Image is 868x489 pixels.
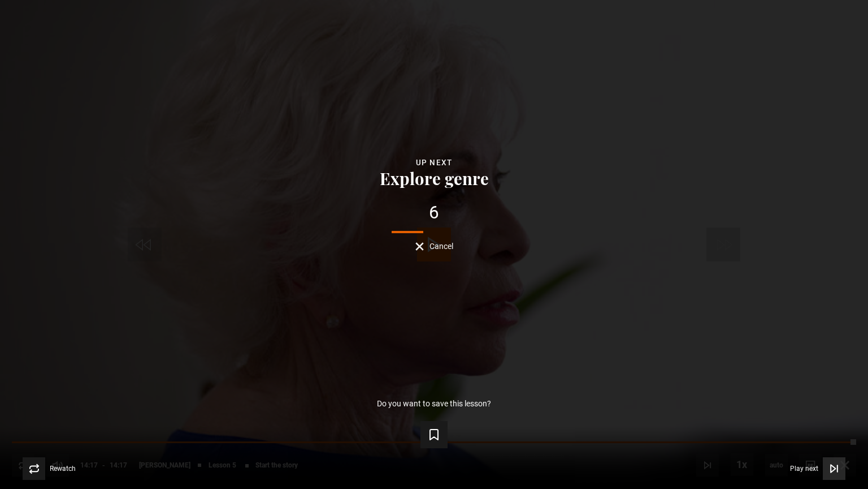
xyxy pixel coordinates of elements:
div: 6 [18,204,850,222]
button: Explore genre [376,169,492,187]
button: Play next [790,457,845,480]
button: Cancel [415,242,453,251]
span: Play next [790,465,818,472]
span: Cancel [429,242,453,250]
p: Do you want to save this lesson? [377,400,491,407]
button: Rewatch [23,457,76,480]
div: Up next [18,156,850,169]
span: Rewatch [50,465,76,472]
